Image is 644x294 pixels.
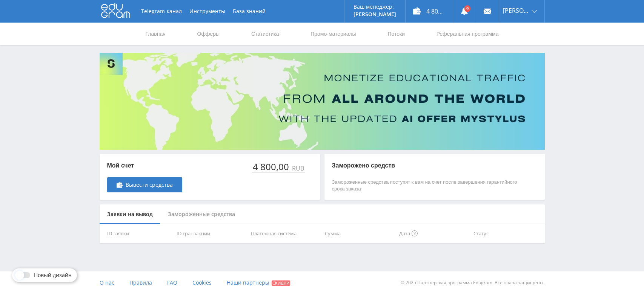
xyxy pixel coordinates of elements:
[107,161,182,170] p: Мой счет
[332,161,522,170] p: Заморожено средств
[174,224,248,243] th: ID транзакции
[192,271,212,294] a: Cookies
[160,204,243,224] div: Замороженные средства
[503,8,529,14] span: [PERSON_NAME]
[107,177,182,192] a: Вывести средства
[197,23,221,45] a: Офферы
[126,182,173,188] span: Вывести средства
[129,279,152,286] span: Правила
[436,23,500,45] a: Реферальная программа
[272,280,290,286] span: Скидки
[192,279,212,286] span: Cookies
[167,271,177,294] a: FAQ
[248,224,322,243] th: Платежная система
[227,271,290,294] a: Наши партнеры Скидки
[396,224,470,243] th: Дата
[251,23,280,45] a: Статистика
[227,279,269,286] span: Наши партнеры
[100,271,114,294] a: О нас
[167,279,177,286] span: FAQ
[322,224,396,243] th: Сумма
[129,271,152,294] a: Правила
[387,23,406,45] a: Потоки
[326,271,544,294] div: © 2025 Партнёрская программа Edugram. Все права защищены.
[100,53,545,150] img: Banner
[252,161,290,172] div: 4 800,00
[332,179,522,192] p: Замороженные средства поступят к вам на счет после завершения гарантийного срока заказа
[100,224,174,243] th: ID заявки
[34,272,72,278] span: Новый дизайн
[100,204,160,224] div: Заявки на вывод
[354,4,396,10] p: Ваш менеджер:
[100,279,114,286] span: О нас
[354,11,396,17] p: [PERSON_NAME]
[145,23,166,45] a: Главная
[290,165,305,172] div: RUB
[470,224,545,243] th: Статус
[310,23,357,45] a: Промо-материалы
